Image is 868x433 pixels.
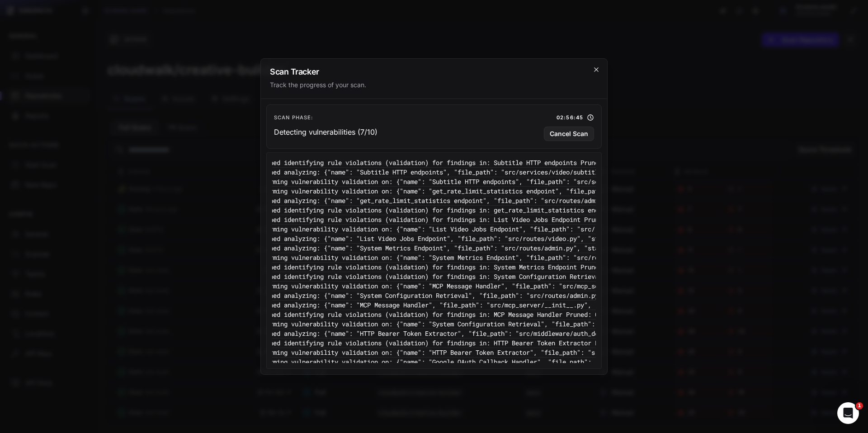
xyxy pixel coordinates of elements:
[132,310,855,320] pre: 14:26:22 - VULNERABILITY_DETECTION - Finished identifying rule violations (validation) for findin...
[544,127,594,141] button: Cancel Scan
[132,272,855,282] pre: 14:26:22 - VULNERABILITY_DETECTION - Finished identifying rule violations (validation) for findin...
[132,244,855,253] pre: 14:27:02 - VULNERABILITY_DETECTION - Finished analyzing: {"name": "System Metrics Endpoint", "fil...
[132,263,855,272] pre: 14:27:02 - VULNERABILITY_DETECTION - Finished identifying rule violations (validation) for findin...
[132,187,855,196] pre: 14:29:12 - VULNERABILITY_DETECTION - Performing vulnerability validation on: {"name": "get_rate_l...
[132,320,855,329] pre: 14:26:22 - VULNERABILITY_DETECTION - Performing vulnerability validation on: {"name": "System Con...
[132,348,855,358] pre: 14:26:04 - VULNERABILITY_DETECTION - Performing vulnerability validation on: {"name": "HTTP Beare...
[132,196,855,206] pre: 14:29:12 - VULNERABILITY_DETECTION - Finished analyzing: {"name": "get_rate_limit_statistics endp...
[270,80,598,89] div: Track the progress of your scan.
[837,402,859,424] iframe: Intercom live chat
[557,112,583,123] span: 02:56:45
[132,282,855,291] pre: 14:26:22 - VULNERABILITY_DETECTION - Performing vulnerability validation on: {"name": "MCP Messag...
[132,301,855,310] pre: 14:26:22 - VULNERABILITY_DETECTION - Finished analyzing: {"name": "MCP Message Handler", "file_pa...
[856,402,863,409] span: 1
[593,66,600,73] svg: cross 2,
[132,206,855,215] pre: 14:29:12 - VULNERABILITY_DETECTION - Finished identifying rule violations (validation) for findin...
[132,225,855,234] pre: 14:28:04 - VULNERABILITY_DETECTION - Performing vulnerability validation on: {"name": "List Video...
[132,291,855,301] pre: 14:26:22 - VULNERABILITY_DETECTION - Finished analyzing: {"name": "System Configuration Retrieval...
[132,358,855,367] pre: 14:26:02 - VULNERABILITY_DETECTION - Performing vulnerability validation on: {"name": "Google OAu...
[274,127,377,141] p: Detecting vulnerabilities (7/10)
[132,168,855,177] pre: 14:30:52 - VULNERABILITY_DETECTION - Finished analyzing: {"name": "Subtitle HTTP endpoints", "fil...
[274,112,313,123] span: Scan Phase:
[132,234,855,244] pre: 14:28:04 - VULNERABILITY_DETECTION - Finished analyzing: {"name": "List Video Jobs Endpoint", "fi...
[132,215,855,225] pre: 14:28:04 - VULNERABILITY_DETECTION - Finished identifying rule violations (validation) for findin...
[132,329,855,339] pre: 14:26:04 - VULNERABILITY_DETECTION - Finished analyzing: {"name": "HTTP Bearer Token Extractor", ...
[132,253,855,263] pre: 14:27:02 - VULNERABILITY_DETECTION - Performing vulnerability validation on: {"name": "System Met...
[132,177,855,187] pre: 14:30:52 - VULNERABILITY_DETECTION - Performing vulnerability validation on: {"name": "Subtitle H...
[132,339,855,348] pre: 14:26:04 - VULNERABILITY_DETECTION - Finished identifying rule violations (validation) for findin...
[132,158,855,168] pre: 14:30:52 - VULNERABILITY_DETECTION - Finished identifying rule violations (validation) for findin...
[270,68,598,76] h2: Scan Tracker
